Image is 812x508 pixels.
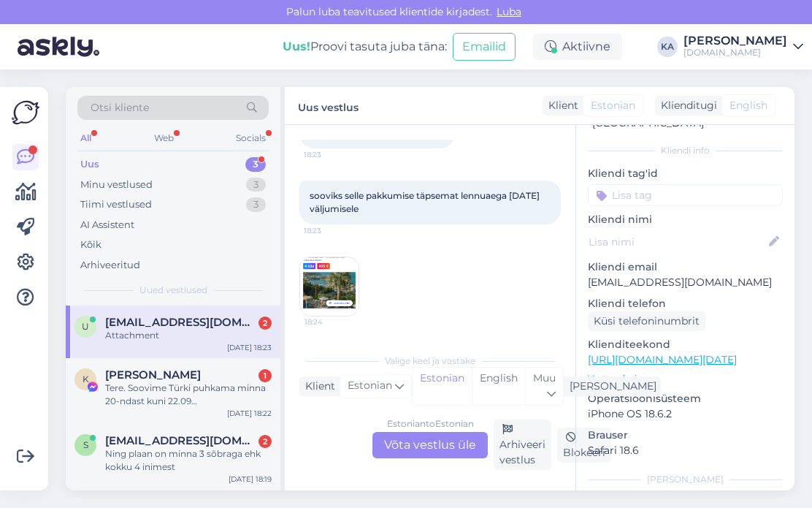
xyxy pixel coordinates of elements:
div: 3 [245,157,266,172]
span: Otsi kliente [91,100,149,115]
div: 2 [258,435,272,448]
div: Arhiveeritud [80,258,140,273]
div: Estonian to Estonian [387,417,474,431]
div: Klienditugi [655,98,717,113]
span: sooviks selle pakkumise täpsemat lennuaega [DATE] väljumisele [310,190,542,214]
label: Uus vestlus [298,96,359,115]
div: KA [657,37,678,57]
div: [DOMAIN_NAME] [683,47,787,58]
span: s [83,439,88,450]
div: AI Assistent [80,218,134,232]
span: English [729,98,767,113]
p: Brauser [588,428,783,443]
span: K [83,374,89,384]
span: 18:23 [304,225,359,236]
div: [PERSON_NAME] [683,35,787,47]
div: 2 [258,316,272,330]
div: [PERSON_NAME] [588,473,783,486]
div: Kliendi info [588,144,783,157]
a: [URL][DOMAIN_NAME][DATE] [588,353,737,366]
div: Ning plaan on minna 3 sõbraga ehk kokku 4 inimest [105,447,272,474]
p: Kliendi nimi [588,212,783,227]
a: [PERSON_NAME][DOMAIN_NAME] [683,35,803,58]
div: Klient [299,379,335,394]
div: Proovi tasuta juba täna: [283,38,447,56]
div: Klient [543,98,578,113]
p: Vaata edasi ... [588,372,783,385]
div: Minu vestlused [80,178,153,192]
div: [DATE] 18:22 [227,408,272,419]
div: Socials [233,129,269,148]
span: Uued vestlused [139,284,207,297]
b: Uus! [283,39,310,53]
div: 3 [246,197,266,212]
div: English [472,368,525,405]
p: Kliendi telefon [588,296,783,311]
div: [DATE] 18:23 [227,342,272,353]
span: Urmas.kuldvali.001@mail.ee [105,316,257,329]
span: Estonian [348,378,392,394]
p: iPhone OS 18.6.2 [588,406,783,422]
div: Küsi telefoninumbrit [588,311,705,331]
p: Kliendi tag'id [588,166,783,181]
div: Kõik [80,238,101,252]
div: Valige keel ja vastake [299,355,561,368]
p: Operatsioonisüsteem [588,391,783,406]
p: Klienditeekond [588,337,783,352]
span: siimvalk1981@gmail.com [105,434,257,447]
div: Tiimi vestlused [80,197,152,212]
div: [PERSON_NAME] [564,379,656,394]
div: Tere. Soovime Türki puhkama minna 20-ndast kuni 22.09 väljumisega,6ööd,kõik hinnas,lühikese trans... [105,382,272,408]
img: Attachment [300,257,359,316]
p: [EMAIL_ADDRESS][DOMAIN_NAME] [588,275,783,290]
p: Safari 18.6 [588,443,783,458]
div: Võta vestlus üle [372,432,488,458]
div: Uus [80,157,99,172]
div: Arhiveeri vestlus [494,420,551,470]
input: Lisa tag [588,184,783,206]
span: 18:24 [304,316,359,327]
p: Kliendi email [588,259,783,275]
span: Luba [492,5,526,18]
div: Aktiivne [533,34,622,60]
div: Blokeeri [557,428,611,463]
div: 3 [246,178,266,192]
span: Karmi Kullamägi [105,368,201,382]
input: Lisa nimi [589,234,766,250]
span: Estonian [591,98,635,113]
div: All [77,129,94,148]
div: 1 [258,369,272,382]
button: Emailid [453,33,516,61]
span: 18:23 [304,149,359,160]
div: Estonian [413,368,472,405]
span: Muu [533,371,556,384]
div: [DATE] 18:19 [229,474,272,485]
div: Web [151,129,177,148]
img: Askly Logo [12,99,39,126]
div: Attachment [105,329,272,342]
span: U [82,321,89,332]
